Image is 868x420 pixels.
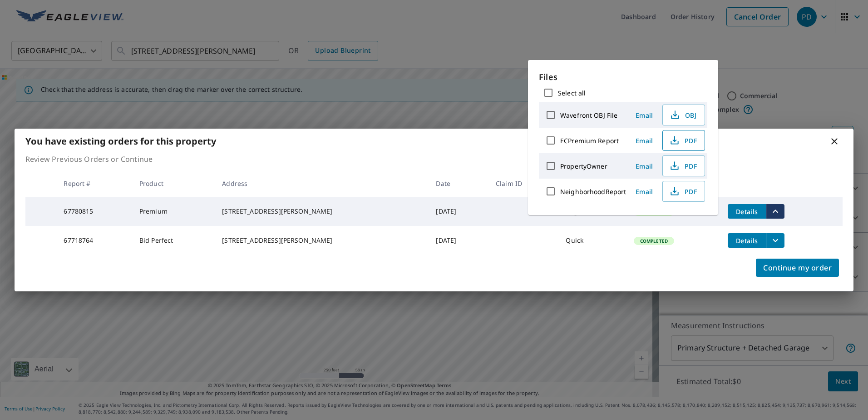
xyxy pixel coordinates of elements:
label: Wavefront OBJ File [560,111,617,120]
span: Email [633,187,655,196]
span: PDF [668,160,697,171]
button: Email [630,159,659,173]
span: Email [633,136,655,145]
span: OBJ [668,110,697,120]
button: Email [630,185,659,199]
button: filesDropdownBtn-67718764 [766,233,784,248]
div: [STREET_ADDRESS][PERSON_NAME] [222,207,421,216]
span: PDF [668,135,697,146]
td: Bid Perfect [132,226,215,255]
p: Files [539,71,707,83]
label: NeighborhoodReport [560,187,626,196]
span: Details [733,236,760,245]
th: Address [215,170,429,197]
span: Completed [635,238,673,244]
th: Claim ID [488,170,558,197]
button: PDF [662,181,705,202]
button: filesDropdownBtn-67780815 [766,204,784,219]
button: Email [630,108,659,122]
th: Report # [56,170,132,197]
span: PDF [668,186,697,197]
td: 67780815 [56,197,132,226]
span: Continue my order [763,261,832,274]
span: Email [633,111,655,120]
td: [DATE] [429,226,488,255]
td: [DATE] [429,197,488,226]
td: Premium [132,197,215,226]
button: PDF [662,130,705,151]
th: Product [132,170,215,197]
span: Email [633,162,655,170]
button: Continue my order [756,259,839,277]
button: Email [630,134,659,148]
td: 67718764 [56,226,132,255]
label: ECPremium Report [560,136,619,145]
button: detailsBtn-67718764 [728,233,766,248]
button: OBJ [662,105,705,125]
th: Date [429,170,488,197]
span: Details [733,207,760,216]
label: Select all [558,89,586,97]
label: PropertyOwner [560,162,607,170]
p: Review Previous Orders or Continue [25,154,843,165]
button: detailsBtn-67780815 [728,204,766,219]
div: [STREET_ADDRESS][PERSON_NAME] [222,236,421,245]
b: You have existing orders for this property [25,135,216,147]
button: PDF [662,155,705,176]
td: Quick [558,226,626,255]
